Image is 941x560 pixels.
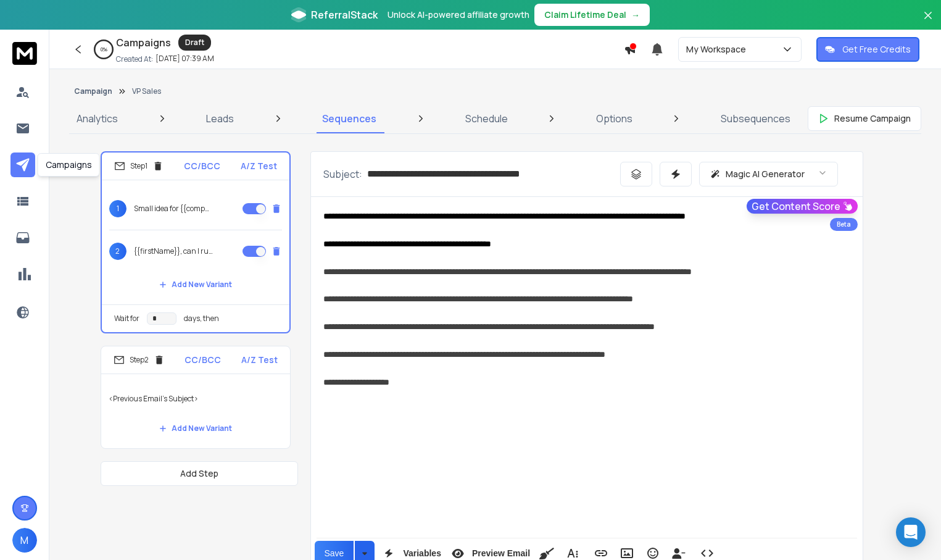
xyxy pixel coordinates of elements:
[109,382,283,416] p: <Previous Email's Subject>
[311,7,378,22] span: ReferralStack
[388,9,529,21] p: Unlock AI-powered affiliate growth
[713,104,798,133] a: Subsequences
[842,43,911,56] p: Get Free Credits
[458,104,515,133] a: Schedule
[132,86,161,96] p: VP Sales
[101,151,291,333] li: Step1CC/BCCA/Z Test1Small idea for {{companyName}}’s pipeline2{{firstName}}, can I run something ...
[178,35,211,51] div: Draft
[896,517,926,547] div: Open Intercom Messenger
[199,104,241,133] a: Leads
[12,528,37,553] button: M
[134,246,213,256] p: {{firstName}}, can I run something by you?
[77,111,118,126] p: Analytics
[149,416,242,441] button: Add New Variant
[322,111,376,126] p: Sequences
[206,111,234,126] p: Leads
[323,167,362,182] p: Subject:
[184,354,221,366] p: CC/BCC
[101,46,107,53] p: 0 %
[116,35,171,50] h1: Campaigns
[149,272,242,297] button: Add New Variant
[114,314,139,324] p: Wait for
[631,9,640,21] span: →
[315,104,384,133] a: Sequences
[686,43,751,56] p: My Workspace
[155,54,214,64] p: [DATE] 07:39 AM
[400,548,444,559] span: Variables
[747,199,858,214] button: Get Content Score
[241,354,278,366] p: A/Z Test
[470,548,533,559] span: Preview Email
[808,106,921,131] button: Resume Campaign
[114,161,164,172] div: Step 1
[109,200,126,217] span: 1
[816,37,919,62] button: Get Free Credits
[726,168,805,180] p: Magic AI Generator
[69,104,125,133] a: Analytics
[534,4,650,26] button: Claim Lifetime Deal→
[38,153,100,177] div: Campaigns
[241,160,277,172] p: A/Z Test
[116,54,153,64] p: Created At:
[465,111,508,126] p: Schedule
[699,162,838,186] button: Magic AI Generator
[114,354,165,366] div: Step 2
[184,314,219,324] p: days, then
[109,243,126,260] span: 2
[920,7,936,37] button: Close banner
[101,461,298,486] button: Add Step
[596,111,632,126] p: Options
[721,111,790,126] p: Subsequences
[184,160,220,172] p: CC/BCC
[589,104,640,133] a: Options
[74,86,112,96] button: Campaign
[134,204,213,214] p: Small idea for {{companyName}}’s pipeline
[830,218,858,231] div: Beta
[101,346,291,449] li: Step2CC/BCCA/Z Test<Previous Email's Subject>Add New Variant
